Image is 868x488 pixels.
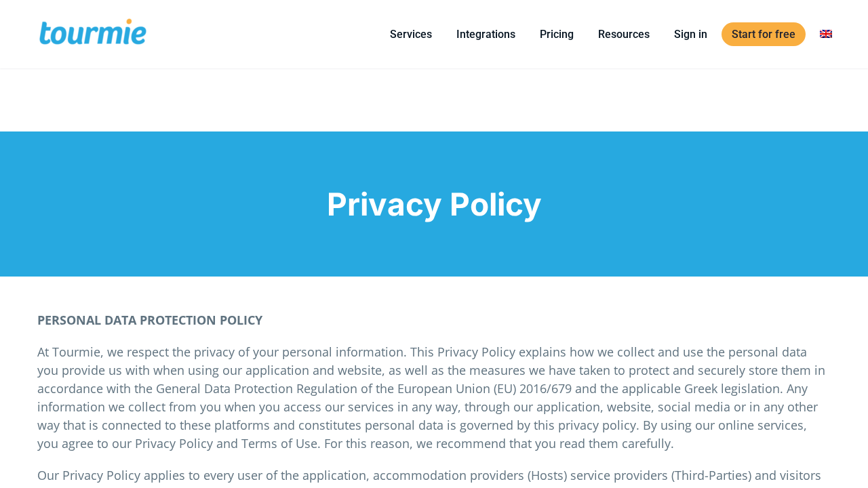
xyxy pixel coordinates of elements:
a: Resources [588,26,660,43]
a: Sign in [664,26,717,43]
a: Pricing [530,26,584,43]
p: At Tourmie, we respect the privacy of your personal information. This Privacy Policy explains how... [37,343,831,453]
a: Services [380,26,442,43]
h1: Privacy Policy [37,186,831,222]
a: Integrations [446,26,526,43]
strong: PERSONAL DATA PROTECTION POLICY [37,312,262,328]
a: Start for free [722,22,806,46]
